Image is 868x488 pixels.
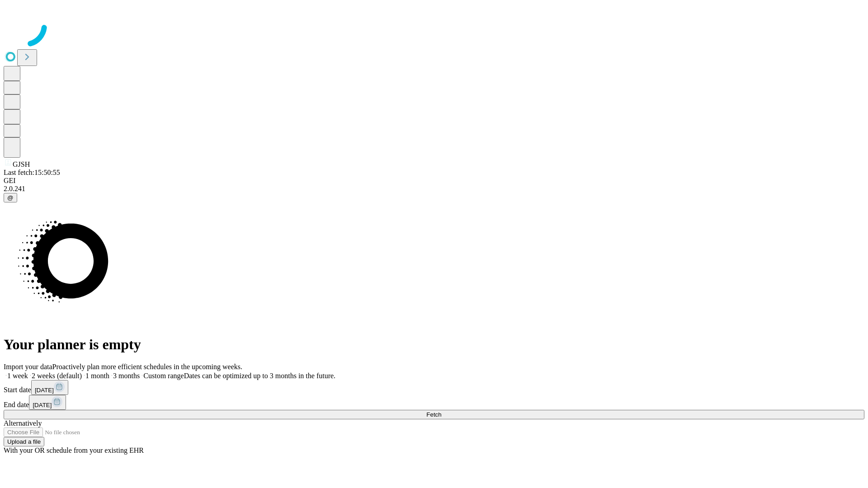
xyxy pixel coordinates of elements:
[4,193,17,202] button: @
[85,372,109,380] span: 1 month
[4,336,864,353] h1: Your planner is empty
[143,372,184,380] span: Custom range
[32,372,82,380] span: 2 weeks (default)
[4,363,52,371] span: Import your data
[4,185,864,193] div: 2.0.241
[4,395,864,410] div: End date
[4,169,60,176] span: Last fetch: 15:50:55
[35,387,54,394] span: [DATE]
[184,372,335,380] span: Dates can be optimized up to 3 months in the future.
[4,410,864,419] button: Fetch
[4,437,44,446] button: Upload a file
[13,160,30,168] span: GJSH
[4,446,144,454] span: With your OR schedule from your existing EHR
[52,363,242,371] span: Proactively plan more efficient schedules in the upcoming weeks.
[29,395,66,410] button: [DATE]
[4,380,864,395] div: Start date
[426,411,441,418] span: Fetch
[113,372,140,380] span: 3 months
[7,194,14,201] span: @
[7,372,28,380] span: 1 week
[33,402,52,408] span: [DATE]
[4,419,42,427] span: Alternatively
[31,380,68,395] button: [DATE]
[4,177,864,185] div: GEI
